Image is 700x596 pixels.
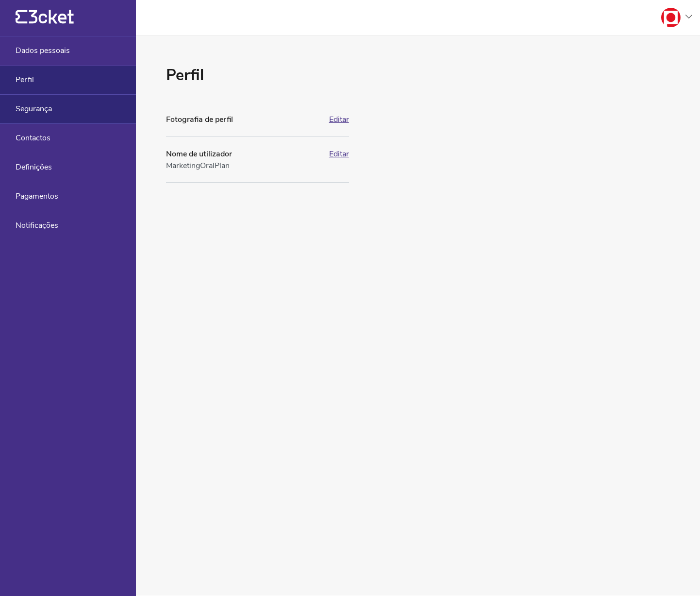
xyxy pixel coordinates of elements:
span: Dados pessoais [16,46,70,55]
button: Editar [329,115,349,124]
span: Definições [16,163,52,171]
span: Segurança [16,104,52,113]
span: Contactos [16,134,50,142]
span: Perfil [16,75,34,84]
a: {' '} [16,19,74,26]
h1: Perfil [166,65,349,86]
span: Pagamentos [16,192,58,201]
span: Notificações [16,221,58,230]
div: Fotografia de perfil [166,114,323,125]
g: {' '} [16,10,27,24]
button: Editar [329,150,349,158]
div: MarketingOralPlan [166,160,323,171]
div: Nome de utilizador [166,148,323,160]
